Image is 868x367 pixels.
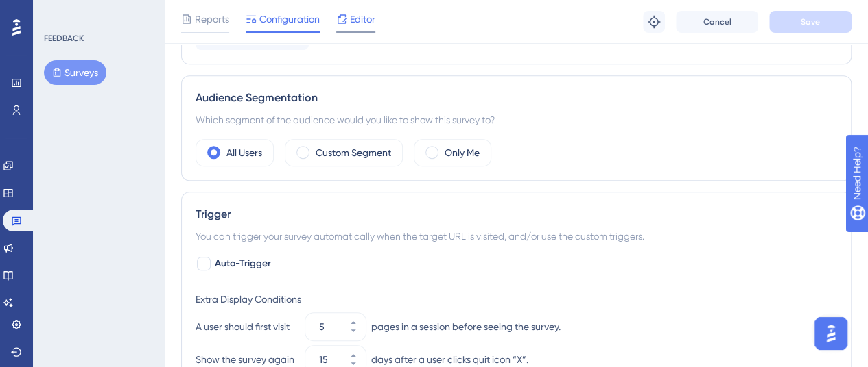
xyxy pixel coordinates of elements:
[196,291,837,307] div: Extra Display Conditions
[215,255,271,272] span: Auto-Trigger
[196,206,837,223] div: Trigger
[676,11,758,33] button: Cancel
[44,33,84,44] div: FEEDBACK
[196,112,837,128] div: Which segment of the audience would you like to show this survey to?
[196,90,837,106] div: Audience Segmentation
[226,144,262,161] label: All Users
[44,60,106,85] button: Surveys
[316,144,391,161] label: Custom Segment
[810,313,852,354] iframe: UserGuiding AI Assistant Launcher
[801,16,820,27] span: Save
[196,228,837,244] div: You can trigger your survey automatically when the target URL is visited, and/or use the custom t...
[195,11,229,27] span: Reports
[371,318,561,335] div: pages in a session before seeing the survey.
[32,3,86,20] span: Need Help?
[259,11,320,27] span: Configuration
[703,16,731,27] span: Cancel
[350,11,375,27] span: Editor
[769,11,852,33] button: Save
[445,144,480,161] label: Only Me
[196,318,300,335] div: A user should first visit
